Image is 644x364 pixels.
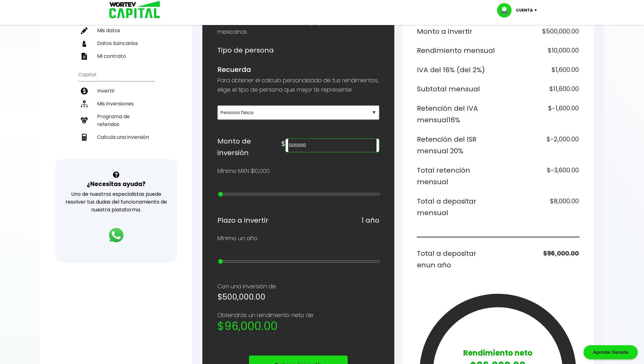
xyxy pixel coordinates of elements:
img: recomiendanos-icon.9b8e9327.svg [81,117,88,124]
h3: ¿Necesitas ayuda? [87,179,146,189]
h6: $11,600.00 [501,83,579,95]
img: profile-image [497,3,516,18]
h6: Total retención mensual [417,164,496,188]
h6: Retención del ISR mensual 20% [417,134,496,157]
img: contrato-icon.f2db500c.svg [81,53,88,60]
a: Programa de referidos [78,110,154,131]
h6: Retención del IVA mensual 16% [417,103,496,126]
h6: Monto de inversión [217,135,281,159]
h6: Total a depositar en un año [417,248,496,271]
div: Agendar llamada [584,345,638,359]
p: Mínimo MXN $10,000 [217,166,270,176]
h6: Rendimiento mensual [417,45,496,57]
p: Mínimo un año [217,234,257,243]
h6: Total a depositar mensual [417,195,496,219]
p: Con una inversión de [217,282,379,291]
a: Mi contrato [78,50,154,63]
h6: IVA del 16% (del 2%) [417,64,496,76]
p: Cuenta [516,6,533,15]
img: editar-icon.952d3147.svg [81,27,88,34]
a: Mis inversiones [78,97,154,110]
h6: Tipo de persona [217,44,379,56]
p: Rendimiento neto [463,347,532,358]
img: invertir-icon.b3b967d7.svg [81,88,88,94]
h2: $96,000.00 [217,320,379,332]
ul: Perfil [78,7,154,63]
a: Invertir [78,84,154,97]
ul: Capital [78,68,154,159]
a: Calcula una inversión [78,131,154,144]
p: Obtendrás un rendimiento neto de [217,311,379,320]
h6: $-3,600.00 [501,164,579,188]
h6: $96,000.00 [501,248,579,271]
img: inversiones-icon.6695dc30.svg [81,100,88,107]
p: Para obtener el calculo personalizado de tus rendimientos, elige el tipo de persona que mejor te ... [217,76,379,94]
img: calculadora-icon.17d418c4.svg [81,134,88,141]
h6: $-2,000.00 [501,134,579,157]
h6: $500,000.00 [501,26,579,38]
a: Datos bancarios [78,37,154,50]
h6: Subtotal mensual [417,83,496,95]
a: Mis datos [78,24,154,37]
h6: Plazo a invertir [217,215,268,226]
img: datos-icon.10cf9172.svg [81,40,88,47]
h6: $10,000.00 [501,45,579,57]
h6: $ [281,138,285,150]
h5: $500,000.00 [217,291,379,303]
h6: $1,600.00 [501,64,579,76]
h6: $8,000.00 [501,195,579,219]
h6: $-1,600.00 [501,103,579,126]
p: WORTEV CAPITAL crece tu dinero apoyando empresas mexicanas [217,18,379,37]
img: logos_whatsapp-icon.242b2217.svg [107,226,125,244]
img: icon-down [533,9,541,11]
h6: 1 año [361,215,379,226]
h6: Monto a invertir [417,26,496,38]
h6: Recuerda [217,64,379,76]
p: Uno de nuestros especialistas puede resolver tus dudas del funcionamiento de nuestra plataforma. [64,190,169,214]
